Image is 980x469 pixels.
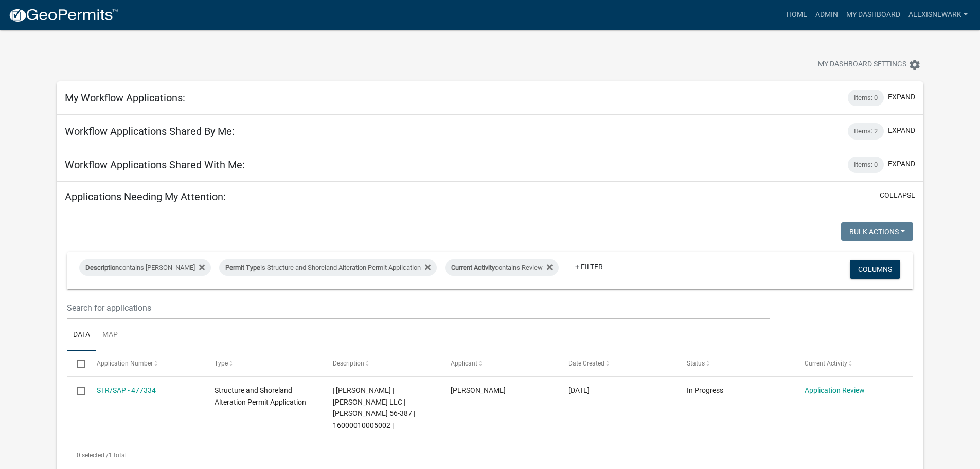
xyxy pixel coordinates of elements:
span: 0 selected / [77,451,109,459]
button: expand [888,92,915,102]
a: My Dashboard [842,5,904,25]
a: alexisnewark [904,5,972,25]
span: Type [215,360,228,367]
datatable-header-cell: Select [67,351,86,376]
span: My Dashboard Settings [818,59,906,71]
span: Description [333,360,364,367]
datatable-header-cell: Date Created [559,351,676,376]
datatable-header-cell: Applicant [441,351,559,376]
span: Michael Thielen [451,386,506,394]
a: Data [67,319,96,352]
span: Application Number [97,360,153,367]
button: Bulk Actions [841,222,913,241]
button: My Dashboard Settingssettings [810,55,929,75]
input: Search for applications [67,298,769,319]
button: expand [888,125,915,136]
div: 1 total [67,442,913,468]
div: contains Review [445,259,559,276]
div: Items: 0 [848,157,884,173]
h5: My Workflow Applications: [65,92,185,104]
div: contains [PERSON_NAME] [79,259,211,276]
h5: Workflow Applications Shared By Me: [65,125,235,137]
span: Status [687,360,705,367]
span: Applicant [451,360,477,367]
datatable-header-cell: Description [323,351,440,376]
button: expand [888,159,915,169]
span: Structure and Shoreland Alteration Permit Application [215,386,306,406]
a: Home [782,5,811,25]
datatable-header-cell: Current Activity [795,351,913,376]
datatable-header-cell: Application Number [87,351,205,376]
a: Application Review [805,386,865,394]
span: In Progress [687,386,723,394]
div: is Structure and Shoreland Alteration Permit Application [219,259,437,276]
span: Current Activity [805,360,847,367]
span: Current Activity [451,264,495,271]
span: | Alexis Newark | CAMP SYBIL LLC | Sybil 56-387 | 16000010005002 | [333,386,415,429]
datatable-header-cell: Status [677,351,795,376]
button: collapse [880,190,915,201]
span: Description [85,264,119,271]
button: Columns [850,260,900,279]
a: Map [96,319,124,352]
a: STR/SAP - 477334 [97,386,156,394]
div: Items: 0 [848,90,884,106]
i: settings [908,59,921,71]
a: + Filter [567,257,611,276]
a: Admin [811,5,842,25]
h5: Applications Needing My Attention: [65,190,226,203]
span: Permit Type [225,264,260,271]
datatable-header-cell: Type [205,351,323,376]
h5: Workflow Applications Shared With Me: [65,159,245,171]
span: Date Created [568,360,604,367]
div: Items: 2 [848,123,884,140]
span: 09/11/2025 [568,386,590,394]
